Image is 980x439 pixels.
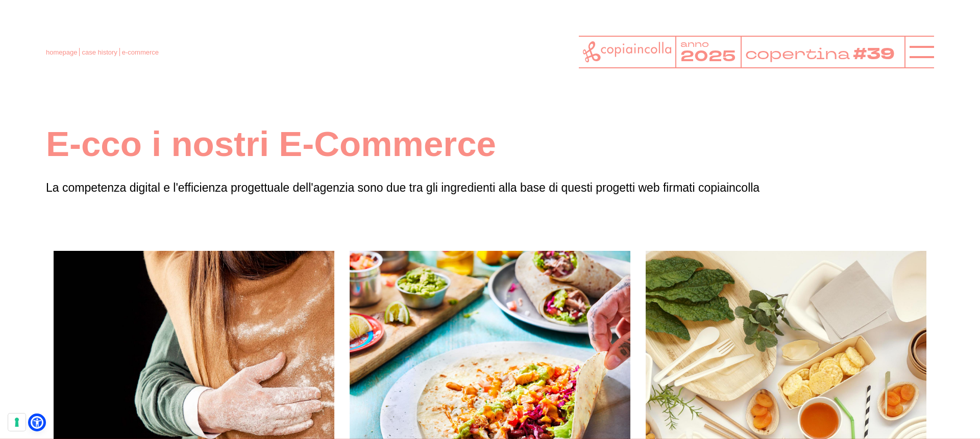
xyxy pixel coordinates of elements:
[46,48,77,56] a: homepage
[8,414,26,431] button: Le tue preferenze relative al consenso per le tecnologie di tracciamento
[745,43,853,64] tspan: copertina
[46,122,934,166] h1: E-cco i nostri E-Commerce
[680,46,736,67] tspan: 2025
[31,416,43,429] a: Open Accessibility Menu
[46,178,934,197] p: La competenza digital e l'efficienza progettuale dell'agenzia sono due tra gli ingredienti alla b...
[680,38,709,50] tspan: anno
[856,43,899,66] tspan: #39
[82,48,117,56] a: case history
[122,48,159,56] a: e-commerce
